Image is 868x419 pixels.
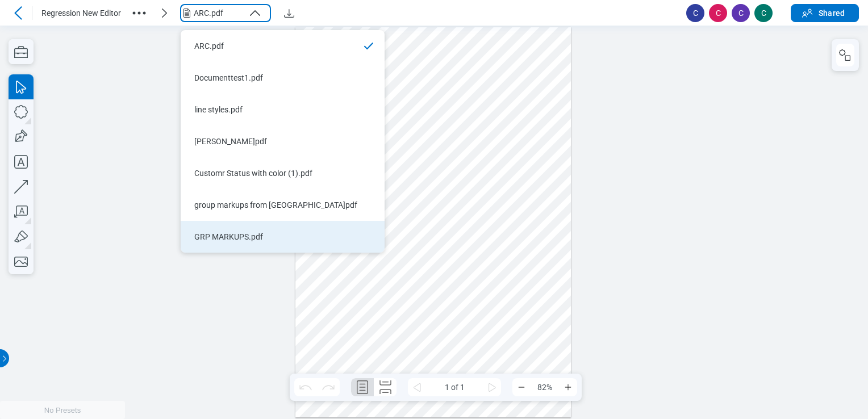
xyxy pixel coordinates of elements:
[754,4,773,22] span: C
[194,7,244,19] div: ARC.pdf
[686,4,704,22] span: C
[732,4,750,22] span: C
[194,199,357,211] div: group markups from [GEOGRAPHIC_DATA]pdf
[819,7,845,19] span: Shared
[181,30,385,253] ul: Menu
[512,378,531,396] button: Zoom Out
[317,378,340,396] button: Redo
[194,104,357,115] div: line styles.pdf
[280,4,298,22] button: Download
[194,136,357,147] div: [PERSON_NAME]pdf
[194,167,357,179] div: Customr Status with color (1).pdf
[374,378,397,396] button: Continuous Page Layout
[180,4,271,22] button: ARC.pdf
[294,378,317,396] button: Undo
[709,4,727,22] span: C
[559,378,577,396] button: Zoom In
[426,378,483,396] span: 1 of 1
[194,231,357,242] div: GRP MARKUPS.pdf
[41,7,121,19] span: Regression New Editor
[351,378,374,396] button: Single Page Layout
[194,72,357,83] div: Documenttest1.pdf
[531,378,559,396] span: 82%
[194,40,357,52] div: ARC.pdf
[791,4,859,22] button: Shared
